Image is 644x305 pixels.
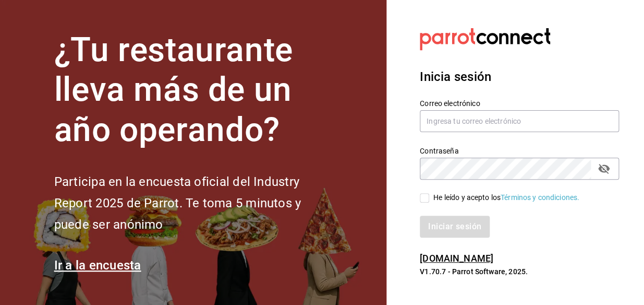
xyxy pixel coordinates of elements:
[501,193,579,202] a: Términos y condiciones.
[420,67,619,86] h3: Inicia sesión
[54,30,336,150] h1: ¿Tu restaurante lleva más de un año operando?
[54,258,141,273] a: Ir a la encuesta
[420,147,619,154] label: Contraseña
[420,253,493,264] a: [DOMAIN_NAME]
[420,99,619,107] label: Correo electrónico
[420,110,619,132] input: Ingresa tu correo electrónico
[433,192,579,203] div: He leído y acepto los
[420,266,619,277] p: V1.70.7 - Parrot Software, 2025.
[54,171,336,235] h2: Participa en la encuesta oficial del Industry Report 2025 de Parrot. Te toma 5 minutos y puede se...
[595,160,613,178] button: passwordField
